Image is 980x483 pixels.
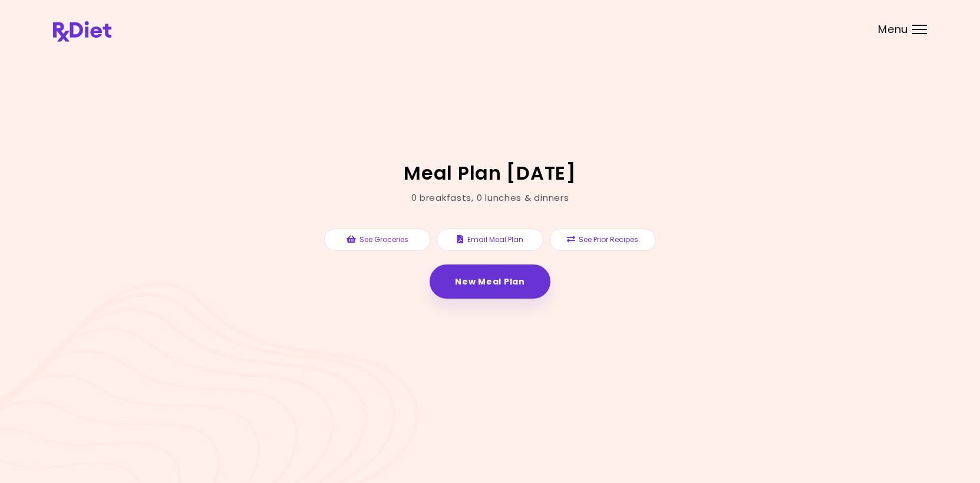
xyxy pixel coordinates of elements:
button: Email Meal Plan [437,229,543,251]
a: New Meal Plan [430,264,550,299]
div: 0 breakfasts , 0 lunches & dinners [411,191,569,205]
img: RxDiet [53,21,111,42]
span: Menu [878,24,908,35]
button: See Groceries [324,229,431,251]
button: See Prior Recipes [549,229,656,251]
h2: Meal Plan [DATE] [404,164,576,183]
